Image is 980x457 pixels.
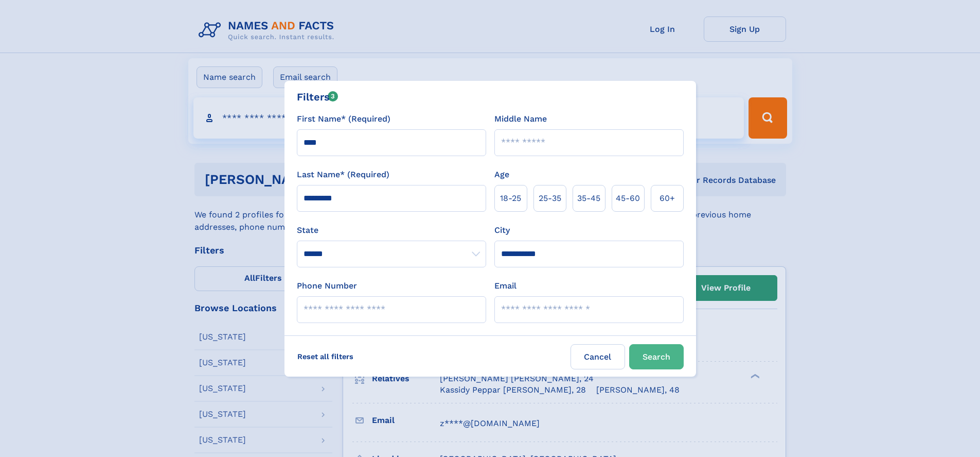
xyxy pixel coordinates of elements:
[494,224,510,236] label: City
[539,192,561,205] span: 25‑35
[571,344,625,369] label: Cancel
[500,192,521,205] span: 18‑25
[297,224,486,236] label: State
[297,113,390,125] label: First Name* (Required)
[297,280,357,292] label: Phone Number
[616,192,640,205] span: 45‑60
[297,89,338,105] div: Filters
[494,113,547,125] label: Middle Name
[629,344,684,369] button: Search
[297,168,389,181] label: Last Name* (Required)
[291,344,360,369] label: Reset all filters
[660,192,675,205] span: 60+
[494,168,509,181] label: Age
[494,280,516,292] label: Email
[577,192,600,205] span: 35‑45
